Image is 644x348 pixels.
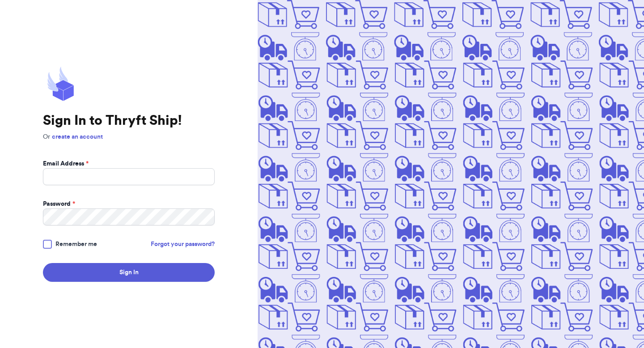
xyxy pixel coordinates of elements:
button: Sign In [43,263,215,282]
a: create an account [52,134,103,140]
h1: Sign In to Thryft Ship! [43,113,215,129]
label: Password [43,199,75,208]
span: Remember me [55,240,97,249]
a: Forgot your password? [151,240,215,249]
label: Email Address [43,159,89,168]
p: Or [43,132,215,141]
